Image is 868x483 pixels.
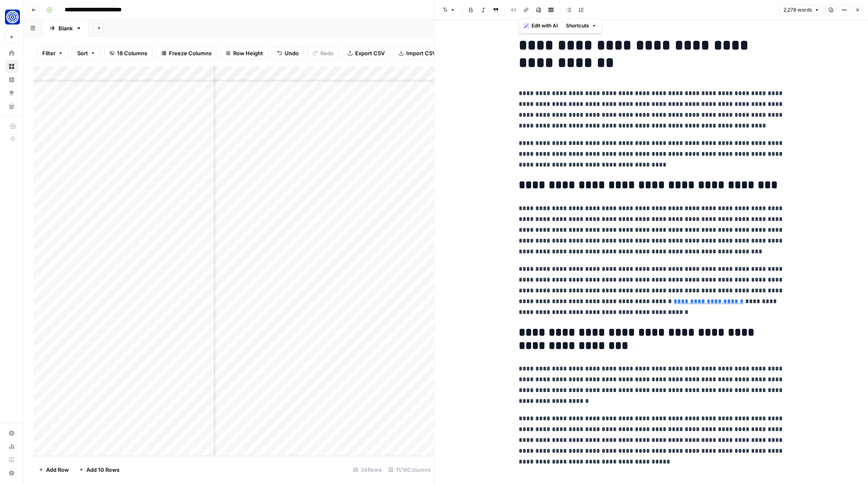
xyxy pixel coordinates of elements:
[406,49,436,57] span: Import CSV
[156,47,217,60] button: Freeze Columns
[117,49,147,57] span: 18 Columns
[563,20,600,31] button: Shortcuts
[72,47,101,60] button: Sort
[783,6,812,14] span: 2,278 words
[780,5,823,15] button: 2,278 words
[566,22,589,29] span: Shortcuts
[5,466,18,480] button: Help + Support
[5,100,18,113] a: Your Data
[169,49,212,57] span: Freeze Columns
[46,466,69,474] span: Add Row
[5,10,20,25] img: Fundwell Logo
[355,49,385,57] span: Export CSV
[521,20,561,31] button: Edit with AI
[220,47,268,60] button: Row Height
[5,440,18,453] a: Usage
[86,466,119,474] span: Add 10 Rows
[5,86,18,100] a: Opportunities
[307,47,339,60] button: Redo
[42,20,89,37] a: Blank
[233,49,263,57] span: Row Height
[104,47,153,60] button: 18 Columns
[77,49,88,57] span: Sort
[320,49,334,57] span: Redo
[59,24,73,32] div: Blank
[34,463,74,476] button: Add Row
[42,49,56,57] span: Filter
[37,47,68,60] button: Filter
[74,463,124,476] button: Add 10 Rows
[393,47,441,60] button: Import CSV
[532,22,558,29] span: Edit with AI
[342,47,390,60] button: Export CSV
[385,463,434,476] div: 11/18 Columns
[272,47,304,60] button: Undo
[5,60,18,73] a: Browse
[285,49,299,57] span: Undo
[5,47,18,60] a: Home
[350,463,385,476] div: 34 Rows
[5,427,18,440] a: Settings
[5,7,18,27] button: Workspace: Fundwell
[5,73,18,86] a: Insights
[5,453,18,466] a: Learning Hub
